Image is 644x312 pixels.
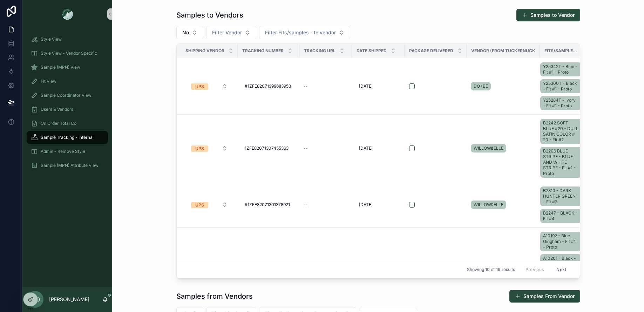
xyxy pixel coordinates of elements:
a: Select Button [185,80,233,93]
a: 1ZFE82071307455363 [242,143,295,154]
span: Vendor (from Tuckernuck [471,48,535,54]
button: Next [551,264,571,275]
span: Sample (MPN) View [41,65,80,70]
a: Sample Coordinator View [27,89,108,102]
a: B2242 SOFT BLUE #20 - DULL SATIN COLOR # 20 - Fit #2 [540,119,581,144]
span: 1ZFE82071307455363 [245,145,289,151]
button: Samples From Vendor [509,290,580,303]
a: WILLOW&ELLE [471,143,536,154]
span: B2206 BLUE STRIPE - BLUE AND WHITE STRIPE - Fit #1 - Proto [543,148,578,176]
a: B2247 - BLACK - Fit #4 [540,209,581,223]
a: [DATE] [356,81,400,92]
span: No [182,29,189,36]
h1: Samples from Vendors [176,291,253,301]
span: -- [304,83,308,89]
span: Tracking Number [242,48,284,54]
h1: Samples to Vendors [176,10,243,20]
span: -- [304,202,308,208]
span: #1ZFE82071399683953 [245,83,291,89]
span: Style View [41,36,62,42]
img: App logo [62,8,73,20]
a: Sample (MPN) Attribute View [27,159,108,172]
span: Y25342T - Blue - Fit #1 - Proto [543,64,578,75]
a: Y25284T - ivory - Fit #1 - Proto [540,96,581,110]
span: Package Delivered [409,48,453,54]
span: Fit View [41,79,56,84]
a: DO+BE [471,82,491,90]
a: WILLOW&ELLE [471,144,506,152]
button: Select Button [176,26,203,39]
a: Fit View [27,75,108,88]
span: [DATE] [359,145,373,151]
a: Style View - Vendor Specific [27,47,108,60]
span: Sample (MPN) Attribute View [41,163,99,168]
a: B2310 - DARK HUNTER GREEN - Fit #3 [540,186,581,206]
a: Users & Vendors [27,103,108,116]
div: UPS [195,145,204,152]
a: A10201 - Black - Fit #1 - Proto [540,254,581,268]
span: #1ZFE82071301378921 [245,202,290,208]
a: #1ZFE82071399683953 [242,81,295,92]
a: #1ZFE82071301378921 [242,199,295,210]
span: WILLOW&ELLE [474,202,503,208]
span: A10201 - Black - Fit #1 - Proto [543,256,578,267]
a: B2310 - DARK HUNTER GREEN - Fit #3B2247 - BLACK - Fit #4 [540,185,584,224]
button: Select Button [206,26,256,39]
a: Select Button [185,142,233,155]
span: B2310 - DARK HUNTER GREEN - Fit #3 [543,188,578,205]
div: UPS [195,83,204,90]
span: Filter Fits/samples - to vendor [265,29,336,36]
a: [DATE] [356,199,400,210]
a: B2242 SOFT BLUE #20 - DULL SATIN COLOR # 20 - Fit #2B2206 BLUE STRIPE - BLUE AND WHITE STRIPE - F... [540,117,584,179]
button: Select Button [185,198,233,211]
span: WILLOW&ELLE [474,145,503,151]
span: On Order Total Co [41,121,76,126]
a: Style View [27,33,108,46]
span: [DATE] [359,83,373,89]
button: Select Button [185,142,233,155]
span: Sample Coordinator View [41,93,91,98]
a: WILLOW&ELLE [471,201,506,209]
button: Select Button [259,26,350,39]
span: Date Shipped [357,48,387,54]
span: Fits/samples - to vendor collection [544,48,579,54]
span: Y25284T - ivory - Fit #1 - Proto [543,97,578,109]
span: Y25300T - Black - Fit #1 - Proto [543,81,578,92]
span: Tracking URL [304,48,335,54]
span: B2242 SOFT BLUE #20 - DULL SATIN COLOR # 20 - Fit #2 [543,120,578,143]
a: WILLOW&ELLE [471,199,536,210]
a: B2206 BLUE STRIPE - BLUE AND WHITE STRIPE - Fit #1 - Proto [540,147,581,178]
button: Select Button [185,80,233,93]
a: Sample Tracking - Internal [27,131,108,144]
span: A10192 - Blue Gingham - Fit #1 - Proto [543,233,578,250]
div: scrollable content [22,28,112,181]
a: -- [304,145,348,151]
span: DO+BE [474,83,488,89]
p: [PERSON_NAME] [49,296,89,303]
span: [DATE] [359,202,373,208]
a: Admin - Remove Style [27,145,108,158]
a: [DATE] [356,143,400,154]
span: Showing 10 of 19 results [467,267,515,272]
span: Style View - Vendor Specific [41,50,97,56]
div: UPS [195,202,204,208]
span: Users & Vendors [41,107,73,112]
a: -- [304,202,348,208]
span: Filter Vendor [212,29,242,36]
a: On Order Total Co [27,117,108,130]
a: Y25342T - Blue - Fit #1 - Proto [540,62,581,76]
span: Admin - Remove Style [41,149,85,154]
a: Y25342T - Blue - Fit #1 - ProtoY25300T - Black - Fit #1 - ProtoY25284T - ivory - Fit #1 - Proto [540,61,584,111]
a: Y25300T - Black - Fit #1 - Proto [540,79,581,93]
a: DO+BE [471,81,536,92]
a: Sample (MPN) View [27,61,108,74]
span: B2247 - BLACK - Fit #4 [543,210,578,222]
a: A10192 - Blue Gingham - Fit #1 - Proto [540,232,581,251]
span: Shipping Vendor [185,48,224,54]
span: -- [304,145,308,151]
button: Samples to Vendor [516,9,580,21]
span: Sample Tracking - Internal [41,135,94,140]
a: Select Button [185,198,233,211]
